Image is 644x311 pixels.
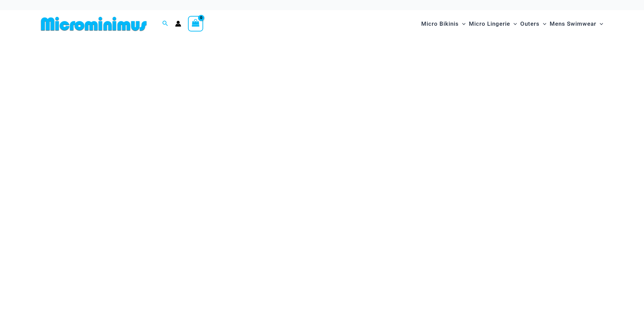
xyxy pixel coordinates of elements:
[467,14,519,34] a: Micro LingerieMenu ToggleMenu Toggle
[188,16,204,31] a: View Shopping Cart, empty
[38,16,149,31] img: MM SHOP LOGO FLAT
[162,20,168,28] a: Search icon link
[519,14,548,34] a: OutersMenu ToggleMenu Toggle
[548,14,605,34] a: Mens SwimwearMenu ToggleMenu Toggle
[459,15,466,32] span: Menu Toggle
[420,14,467,34] a: Micro BikinisMenu ToggleMenu Toggle
[550,15,596,32] span: Mens Swimwear
[540,15,546,32] span: Menu Toggle
[421,15,459,32] span: Micro Bikinis
[510,15,517,32] span: Menu Toggle
[520,15,540,32] span: Outers
[596,15,603,32] span: Menu Toggle
[469,15,510,32] span: Micro Lingerie
[175,21,181,27] a: Account icon link
[419,13,606,35] nav: Site Navigation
